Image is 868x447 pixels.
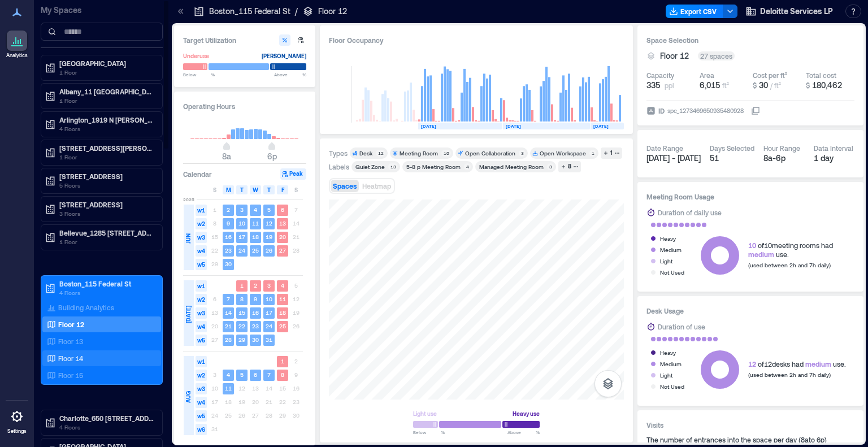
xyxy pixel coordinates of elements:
div: Light use [413,408,437,419]
text: 7 [227,296,230,302]
span: (used between 2h and 7h daily) [748,262,831,268]
text: 11 [279,296,286,302]
span: 335 [646,80,660,91]
span: Heatmap [362,182,391,190]
div: 8a - 6p [763,153,805,164]
p: Charlotte_650 [STREET_ADDRESS][PERSON_NAME] [59,414,154,423]
span: F [281,185,284,194]
div: Medium [660,244,682,255]
p: 5 Floors [59,181,154,190]
h3: Target Utilization [183,34,306,46]
div: Area [700,71,714,80]
span: AUG [184,391,193,403]
div: The number of entrances into the space per day ( 8a to 6p ) [646,435,854,444]
div: 12 [376,150,385,157]
div: Meeting Room [400,149,438,157]
span: 2025 [183,196,194,203]
text: 7 [267,371,271,378]
div: Duration of use [658,321,705,332]
p: 4 Floors [59,124,154,133]
a: Settings [3,403,31,438]
h3: Operating Hours [183,101,306,112]
h3: Space Selection [646,34,854,46]
span: w6 [196,424,207,435]
text: [DATE] [593,123,609,129]
span: (used between 2h and 7h daily) [748,371,831,378]
span: w1 [196,205,207,216]
div: Desk [359,149,372,157]
span: $ [806,81,810,89]
div: Quiet Zone [355,163,385,171]
p: [STREET_ADDRESS][PERSON_NAME] [59,144,154,153]
span: $ [753,81,757,89]
button: Heatmap [360,180,393,192]
div: Light [660,370,672,381]
div: 13 [388,163,398,170]
span: w4 [196,321,207,332]
text: 23 [225,247,232,254]
text: 25 [279,323,286,329]
text: 3 [240,206,244,213]
span: w2 [196,294,207,305]
text: 19 [266,233,272,240]
span: Above % [274,71,306,78]
div: 8 [566,162,573,172]
div: Hour Range [763,144,800,153]
div: Heavy [660,347,676,358]
text: 1 [240,282,244,289]
text: 2 [227,206,230,213]
p: Boston_115 Federal St [209,6,290,17]
span: S [213,185,216,194]
div: Open Collaboration [465,149,515,157]
p: Boston_115 Federal St [59,279,154,288]
p: / [295,6,298,17]
span: JUN [184,233,193,244]
div: Cost per ft² [753,71,787,80]
div: Underuse [183,50,209,62]
span: [DATE] - [DATE] [646,153,701,163]
span: w4 [196,397,207,408]
button: IDspc_1273469650935480928 [751,106,760,115]
span: w4 [196,245,207,257]
div: 4 [464,163,471,170]
div: Duration of daily use [658,207,722,218]
div: 3 [547,163,554,170]
text: 4 [227,371,230,378]
text: 3 [267,282,271,289]
div: Not Used [660,267,684,278]
span: Below % [183,71,215,78]
p: 4 Floors [59,423,154,432]
text: 4 [254,206,257,213]
text: 9 [254,296,257,302]
a: Analytics [3,27,31,62]
div: 51 [710,153,754,164]
span: ft² [722,81,729,89]
text: 20 [279,233,286,240]
span: Below % [413,429,445,436]
text: 27 [279,247,286,254]
span: W [253,185,258,194]
text: 31 [266,336,272,343]
text: 18 [252,233,259,240]
text: 9 [227,220,230,227]
span: Spaces [333,182,357,190]
text: 12 [266,220,272,227]
text: [DATE] [421,123,436,129]
text: 2 [254,282,257,289]
text: [DATE] [506,123,521,129]
h3: Visits [646,419,854,431]
p: Floor 12 [58,320,84,329]
div: spc_1273469650935480928 [666,105,745,116]
p: Building Analytics [58,303,114,312]
h3: Desk Usage [646,305,854,316]
p: 1 Floor [59,237,154,246]
div: Heavy use [513,408,540,419]
button: Spaces [331,180,359,192]
span: w3 [196,307,207,319]
div: Heavy [660,233,676,244]
text: 24 [238,247,245,254]
text: 22 [238,323,245,329]
div: [PERSON_NAME] [262,50,306,62]
div: Types [329,149,348,158]
span: 30 [759,80,768,90]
